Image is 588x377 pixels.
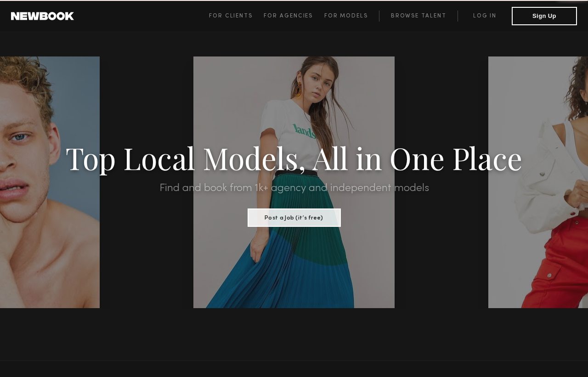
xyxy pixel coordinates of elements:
button: Sign Up [512,7,577,25]
span: For Clients [209,13,253,19]
span: For Models [324,13,368,19]
h2: Find and book from 1k+ agency and independent models [44,183,544,194]
a: Browse Talent [379,11,458,22]
h1: Top Local Models, All in One Place [44,143,544,172]
a: Log in [458,11,512,22]
span: For Agencies [264,13,313,19]
a: For Models [324,11,379,22]
a: Post a Job (it’s free) [248,212,341,222]
a: For Clients [209,11,264,22]
a: For Agencies [264,11,324,22]
button: Post a Job (it’s free) [248,208,341,227]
